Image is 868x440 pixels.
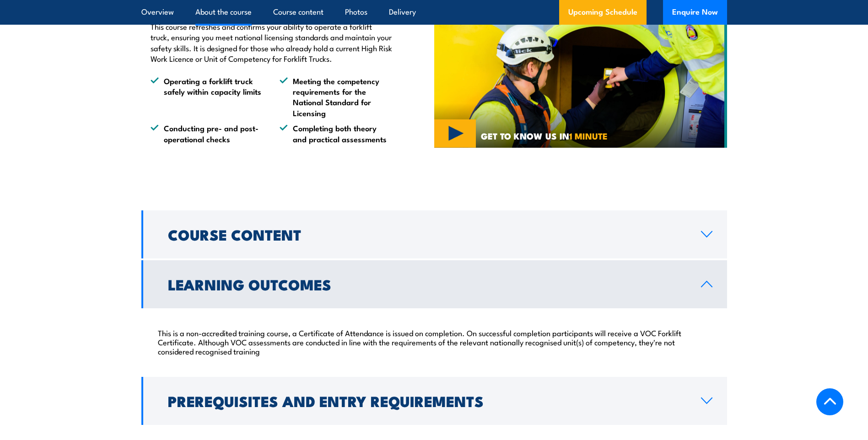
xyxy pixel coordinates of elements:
[280,75,392,118] li: Meeting the competency requirements for the National Standard for Licensing
[158,328,711,355] p: This is a non-accredited training course, a Certificate of Attendance is issued on completion. On...
[168,278,686,290] h2: Learning Outcomes
[280,123,392,144] li: Completing both theory and practical assessments
[151,75,263,118] li: Operating a forklift truck safely within capacity limits
[168,394,686,407] h2: Prerequisites and Entry Requirements
[151,21,392,64] p: This course refreshes and confirms your ability to operate a forklift truck, ensuring you meet na...
[141,377,727,425] a: Prerequisites and Entry Requirements
[141,260,727,308] a: Learning Outcomes
[168,228,686,241] h2: Course Content
[569,129,608,142] strong: 1 MINUTE
[151,123,263,144] li: Conducting pre- and post-operational checks
[141,210,727,258] a: Course Content
[481,132,608,140] span: GET TO KNOW US IN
